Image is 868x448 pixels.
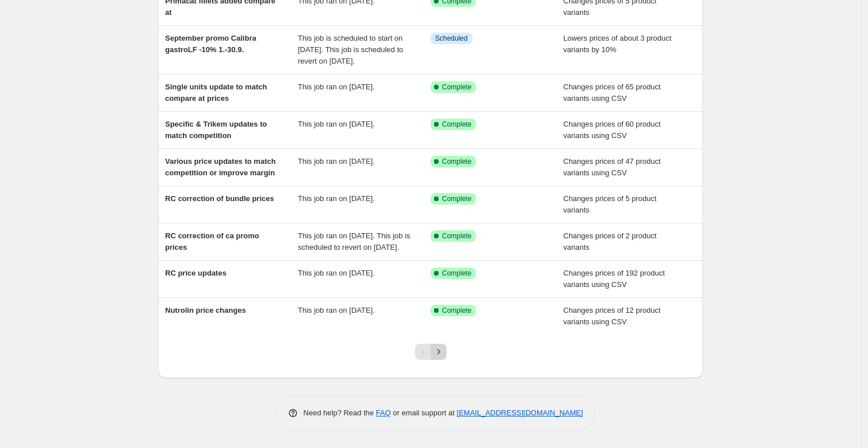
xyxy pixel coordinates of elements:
span: This job ran on [DATE]. [298,269,375,277]
span: Complete [442,157,471,166]
nav: Pagination [415,344,447,360]
span: This job ran on [DATE]. [298,157,375,166]
span: or email support at [391,408,457,417]
span: This job ran on [DATE]. This job is scheduled to revert on [DATE]. [298,231,410,251]
span: Single units update to match compare at prices [165,82,267,103]
span: Complete [442,194,471,203]
span: Scheduled [435,34,468,43]
span: Changes prices of 2 product variants [564,231,657,251]
span: RC correction of bundle prices [165,194,274,203]
span: Complete [442,82,471,92]
span: Complete [442,306,471,315]
span: Changes prices of 12 product variants using CSV [564,306,661,326]
span: Changes prices of 47 product variants using CSV [564,157,661,177]
span: This job ran on [DATE]. [298,82,375,91]
span: Changes prices of 5 product variants [564,194,657,214]
span: Complete [442,231,471,241]
span: Complete [442,120,471,129]
span: Specific & Trikem updates to match competition [165,120,267,140]
span: Various price updates to match competition or improve margin [165,157,276,177]
button: Next [431,344,447,360]
span: RC price updates [165,269,226,277]
span: This job is scheduled to start on [DATE]. This job is scheduled to revert on [DATE]. [298,34,404,65]
span: Lowers prices of about 3 product variants by 10% [564,34,672,54]
span: September promo Calibra gastroLF -10% 1.-30.9. [165,34,256,54]
a: FAQ [376,408,391,417]
span: Nutrolin price changes [165,306,246,315]
span: RC correction of ca promo prices [165,231,259,251]
span: Changes prices of 60 product variants using CSV [564,120,661,140]
span: Changes prices of 192 product variants using CSV [564,269,665,289]
a: [EMAIL_ADDRESS][DOMAIN_NAME] [457,408,583,417]
span: Changes prices of 65 product variants using CSV [564,82,661,103]
span: Need help? Read the [303,408,376,417]
span: This job ran on [DATE]. [298,120,375,128]
span: This job ran on [DATE]. [298,306,375,315]
span: Complete [442,269,471,278]
span: This job ran on [DATE]. [298,194,375,203]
